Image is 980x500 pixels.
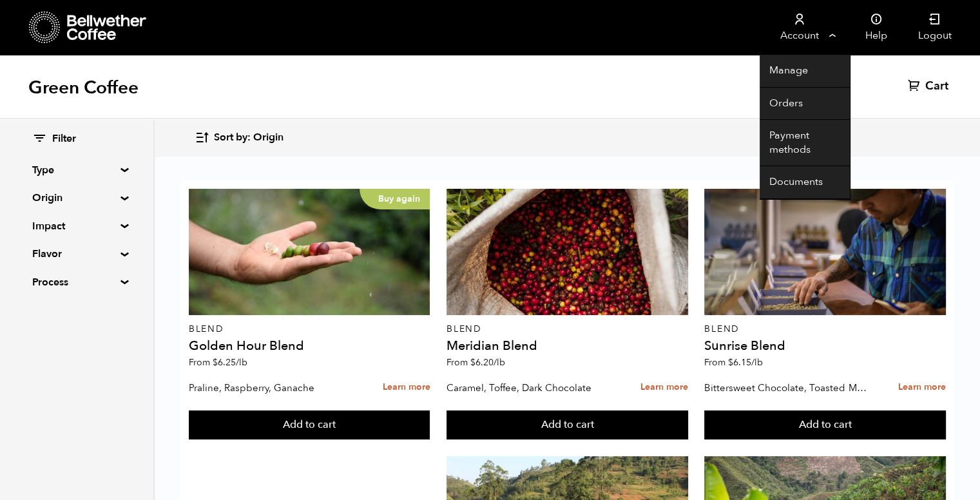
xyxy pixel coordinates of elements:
[28,76,139,99] h1: Green Coffee
[189,340,430,352] h4: Golden Hour Blend
[236,356,247,369] span: /lb
[213,356,218,369] span: $
[32,274,121,290] summary: Process
[640,374,688,401] a: Learn more
[494,356,505,369] span: /lb
[908,79,952,94] a: Cart
[470,356,476,369] span: $
[360,189,430,209] p: Buy again
[704,340,946,352] h4: Sunrise Blend
[213,356,247,369] bdi: 6.25
[760,55,850,88] a: Manage
[189,189,430,315] a: Buy again
[704,356,763,369] span: From
[470,356,505,369] bdi: 6.20
[447,340,688,352] h4: Meridian Blend
[189,378,353,398] p: Praline, Raspberry, Ganache
[751,356,763,369] span: /lb
[382,374,430,401] a: Learn more
[704,325,946,334] p: Blend
[728,356,763,369] bdi: 6.15
[32,162,121,178] summary: Type
[898,374,946,401] a: Learn more
[728,356,733,369] span: $
[447,378,611,398] p: Caramel, Toffee, Dark Chocolate
[447,356,505,369] span: From
[760,120,850,166] a: Payment methods
[32,246,121,262] summary: Flavor
[32,190,121,206] summary: Origin
[189,356,247,369] span: From
[925,79,948,94] span: Cart
[704,410,946,440] button: Add to cart
[32,218,121,234] summary: Impact
[189,410,430,440] button: Add to cart
[52,132,76,146] span: Filter
[704,378,869,398] p: Bittersweet Chocolate, Toasted Marshmallow, Candied Orange, Praline
[214,131,283,145] span: Sort by: Origin
[447,410,688,440] button: Add to cart
[189,325,430,334] p: Blend
[760,166,850,199] a: Documents
[447,325,688,334] p: Blend
[760,88,850,120] a: Orders
[195,122,283,153] button: Sort by: Origin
